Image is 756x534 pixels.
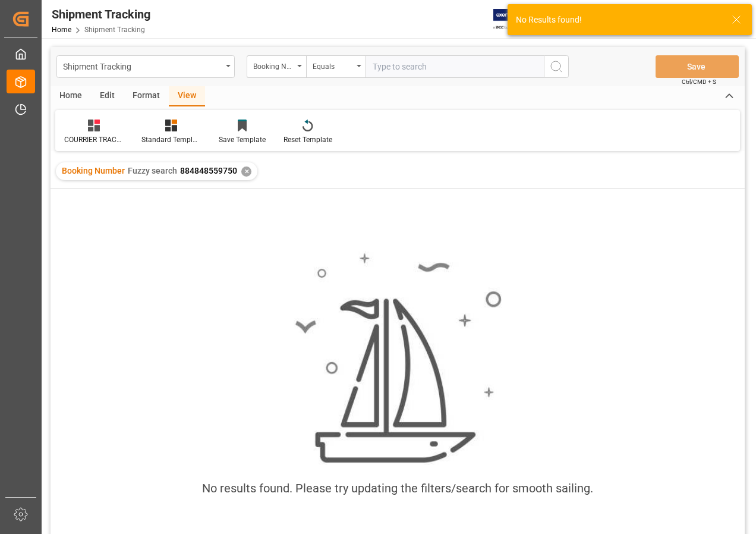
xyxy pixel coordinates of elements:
div: No results found. Please try updating the filters/search for smooth sailing. [202,479,593,497]
div: Booking Number [253,58,294,72]
div: View [169,86,205,106]
img: smooth_sailing.jpeg [294,252,502,465]
button: open menu [56,55,235,78]
div: Shipment Tracking [52,5,150,23]
div: Reset Template [283,134,332,145]
div: Shipment Tracking [63,58,222,73]
button: Save [656,55,739,78]
div: Format [124,86,169,106]
img: Exertis%20JAM%20-%20Email%20Logo.jpg_1722504956.jpg [493,9,534,30]
button: open menu [247,55,306,78]
span: 884848559750 [180,166,237,175]
span: Ctrl/CMD + S [682,77,716,86]
input: Type to search [366,55,544,78]
div: Save Template [219,134,266,145]
span: Booking Number [62,166,125,175]
div: Equals [313,58,353,72]
button: open menu [306,55,366,78]
span: Fuzzy search [128,166,177,175]
div: No Results found! [516,14,720,26]
div: COURRIER TRACKING [64,134,124,145]
div: Edit [91,86,124,106]
div: ✕ [241,167,251,177]
div: Home [51,86,91,106]
div: Standard Templates [141,134,201,145]
a: Home [52,26,71,34]
button: search button [544,55,569,78]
